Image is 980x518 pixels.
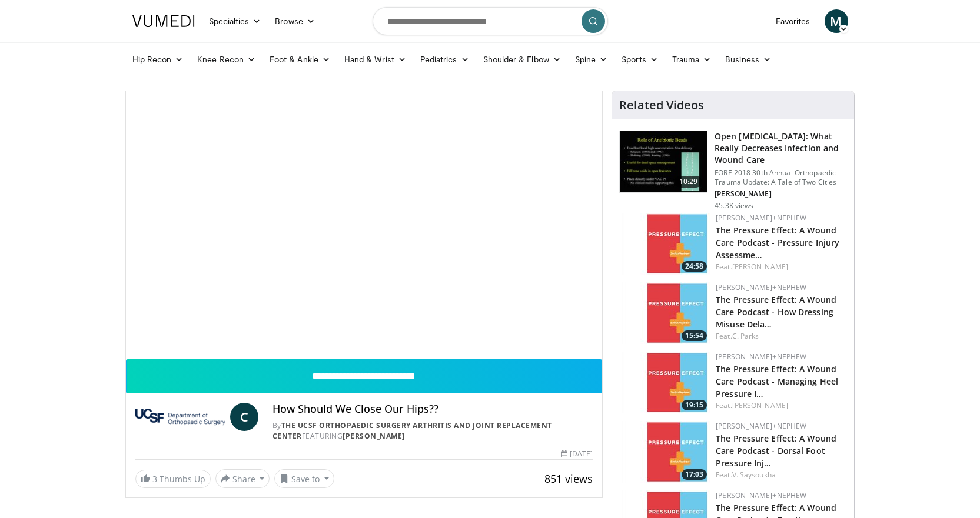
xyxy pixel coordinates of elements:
[825,9,848,33] a: M
[682,261,707,272] span: 24:58
[274,469,334,488] button: Save to
[413,48,476,71] a: Pediatrics
[716,294,836,330] a: The Pressure Effect: A Wound Care Podcast - How Dressing Misuse Dela…
[622,213,710,275] img: 2a658e12-bd38-46e9-9f21-8239cc81ed40.150x105_q85_crop-smart_upscale.jpg
[732,262,788,272] a: [PERSON_NAME]
[190,48,263,71] a: Knee Recon
[718,48,778,71] a: Business
[675,176,703,188] span: 10:29
[682,400,707,410] span: 19:15
[716,262,845,272] div: Feat.
[732,400,788,410] a: [PERSON_NAME]
[273,420,593,442] div: By FEATURING
[373,7,608,35] input: Search topics, interventions
[715,168,847,187] p: FORE 2018 30th Annual Orthopaedic Trauma Update: A Tale of Two Cities
[622,421,710,483] img: d68379d8-97de-484f-9076-f39c80eee8eb.150x105_q85_crop-smart_upscale.jpg
[215,469,270,488] button: Share
[614,48,665,71] a: Sports
[716,421,806,431] a: [PERSON_NAME]+Nephew
[125,48,191,71] a: Hip Recon
[568,48,614,71] a: Spine
[716,470,845,480] div: Feat.
[202,9,268,33] a: Specialties
[273,403,593,416] h4: How Should We Close Our Hips??
[732,331,759,341] a: C. Parks
[716,363,838,399] a: The Pressure Effect: A Wound Care Podcast - Managing Heel Pressure I…
[620,131,707,192] img: ded7be61-cdd8-40fc-98a3-de551fea390e.150x105_q85_crop-smart_upscale.jpg
[769,9,818,33] a: Favorites
[268,9,322,33] a: Browse
[716,282,806,292] a: [PERSON_NAME]+Nephew
[716,331,845,342] div: Feat.
[622,282,710,344] a: 15:54
[135,470,211,488] a: 3 Thumbs Up
[544,472,593,486] span: 851 views
[561,449,593,459] div: [DATE]
[263,48,337,71] a: Foot & Ankle
[732,470,776,480] a: V. Saysoukha
[152,473,157,484] span: 3
[716,213,806,223] a: [PERSON_NAME]+Nephew
[337,48,413,71] a: Hand & Wrist
[716,490,806,500] a: [PERSON_NAME]+Nephew
[619,131,847,210] a: 10:29 Open [MEDICAL_DATA]: What Really Decreases Infection and Wound Care FORE 2018 30th Annual O...
[132,15,195,27] img: VuMedi Logo
[715,131,847,166] h3: Open [MEDICAL_DATA]: What Really Decreases Infection and Wound Care
[622,421,710,483] a: 17:03
[622,213,710,275] a: 24:58
[682,330,707,341] span: 15:54
[715,201,753,210] p: 45.3K views
[126,91,603,359] video-js: Video Player
[619,98,704,112] h4: Related Videos
[230,403,258,431] a: C
[716,433,836,469] a: The Pressure Effect: A Wound Care Podcast - Dorsal Foot Pressure Inj…
[476,48,568,71] a: Shoulder & Elbow
[716,352,806,362] a: [PERSON_NAME]+Nephew
[273,420,552,441] a: The UCSF Orthopaedic Surgery Arthritis and Joint Replacement Center
[716,400,845,411] div: Feat.
[622,352,710,413] a: 19:15
[715,189,847,199] p: [PERSON_NAME]
[682,469,707,480] span: 17:03
[135,403,225,431] img: The UCSF Orthopaedic Surgery Arthritis and Joint Replacement Center
[622,282,710,344] img: 61e02083-5525-4adc-9284-c4ef5d0bd3c4.150x105_q85_crop-smart_upscale.jpg
[665,48,719,71] a: Trauma
[716,225,839,260] a: The Pressure Effect: A Wound Care Podcast - Pressure Injury Assessme…
[622,352,710,413] img: 60a7b2e5-50df-40c4-868a-521487974819.150x105_q85_crop-smart_upscale.jpg
[343,431,405,441] a: [PERSON_NAME]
